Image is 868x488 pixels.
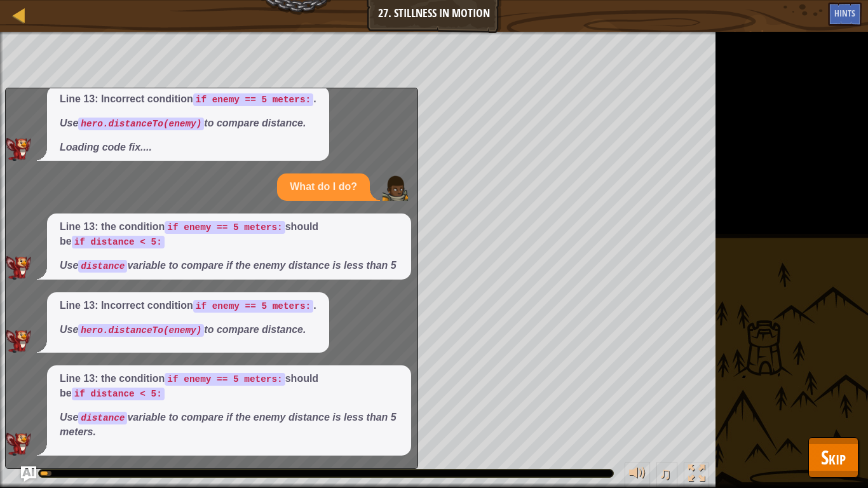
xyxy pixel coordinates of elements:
[659,464,672,483] span: ♫
[21,466,36,482] button: Ask AI
[834,7,855,19] span: Hints
[625,462,650,488] button: Adjust volume
[290,180,357,194] p: What do I do?
[193,93,313,106] code: if enemy == 5 meters:
[60,220,398,249] p: Line 13: the condition should be
[6,330,31,353] img: AI
[72,236,165,248] code: if distance < 5:
[78,412,127,424] code: distance
[193,300,313,313] code: if enemy == 5 meters:
[6,433,31,456] img: AI
[60,92,316,107] p: Line 13: Incorrect condition .
[78,260,127,273] code: distance
[383,175,408,201] img: Player
[60,324,306,335] em: Use to compare distance.
[6,138,31,161] img: AI
[72,388,165,400] code: if distance < 5:
[165,221,285,234] code: if enemy == 5 meters:
[808,437,858,478] button: Skip
[656,462,678,488] button: ♫
[78,118,204,130] code: hero.distanceTo(enemy)
[6,256,31,279] img: AI
[821,444,846,470] span: Skip
[60,118,306,128] em: Use to compare distance.
[78,324,204,337] code: hero.distanceTo(enemy)
[60,372,398,401] p: Line 13: the condition should be
[684,462,709,488] button: Toggle fullscreen
[60,299,316,313] p: Line 13: Incorrect condition .
[60,142,152,152] em: Loading code fix....
[165,373,285,386] code: if enemy == 5 meters:
[60,412,397,437] em: Use variable to compare if the enemy distance is less than 5 meters.
[60,260,397,271] em: Use variable to compare if the enemy distance is less than 5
